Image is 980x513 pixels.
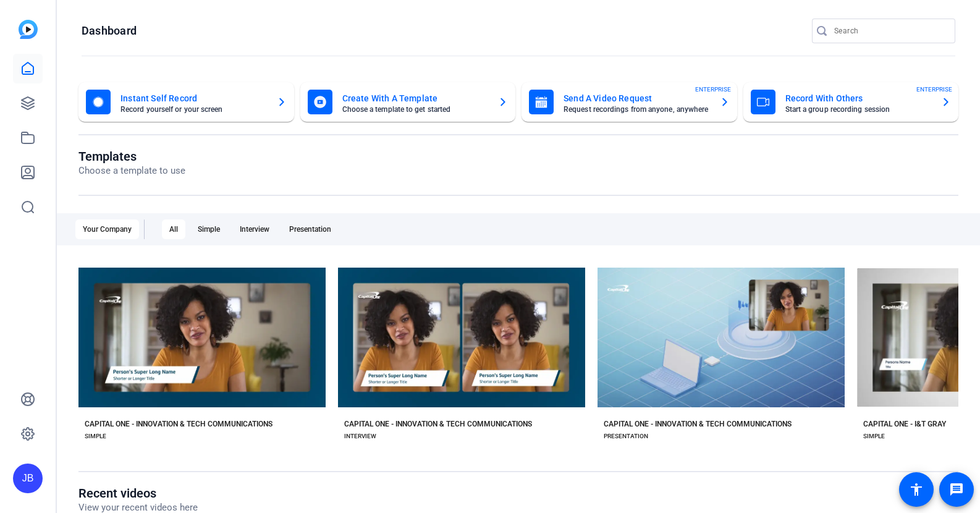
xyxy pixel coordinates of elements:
[282,219,339,239] div: Presentation
[342,91,489,106] mat-card-title: Create With A Template
[909,482,924,497] mat-icon: accessibility
[85,419,272,429] div: CAPITAL ONE - INNOVATION & TECH COMMUNICATIONS
[604,419,792,429] div: CAPITAL ONE - INNOVATION & TECH COMMUNICATIONS
[785,91,932,106] mat-card-title: Record With Others
[863,431,885,441] div: SIMPLE
[344,431,376,441] div: INTERVIEW
[78,82,294,122] button: Instant Self RecordRecord yourself or your screen
[78,164,185,178] p: Choose a template to use
[78,486,198,501] h1: Recent videos
[82,23,137,38] h1: Dashboard
[604,431,648,441] div: PRESENTATION
[78,149,185,164] h1: Templates
[695,85,731,94] span: ENTERPRISE
[75,219,139,239] div: Your Company
[863,419,946,429] div: CAPITAL ONE - I&T GRAY
[232,219,277,239] div: Interview
[564,91,710,106] mat-card-title: Send A Video Request
[13,464,43,493] div: JB
[949,482,964,497] mat-icon: message
[85,431,106,441] div: SIMPLE
[916,85,952,94] span: ENTERPRISE
[190,219,227,239] div: Simple
[522,82,737,122] button: Send A Video RequestRequest recordings from anyone, anywhereENTERPRISE
[162,219,185,239] div: All
[834,23,945,38] input: Search
[785,106,932,113] mat-card-subtitle: Start a group recording session
[300,82,516,122] button: Create With A TemplateChoose a template to get started
[120,106,267,113] mat-card-subtitle: Record yourself or your screen
[19,20,38,39] img: blue-gradient.svg
[344,419,532,429] div: CAPITAL ONE - INNOVATION & TECH COMMUNICATIONS
[120,91,267,106] mat-card-title: Instant Self Record
[743,82,959,122] button: Record With OthersStart a group recording sessionENTERPRISE
[342,106,489,113] mat-card-subtitle: Choose a template to get started
[564,106,710,113] mat-card-subtitle: Request recordings from anyone, anywhere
